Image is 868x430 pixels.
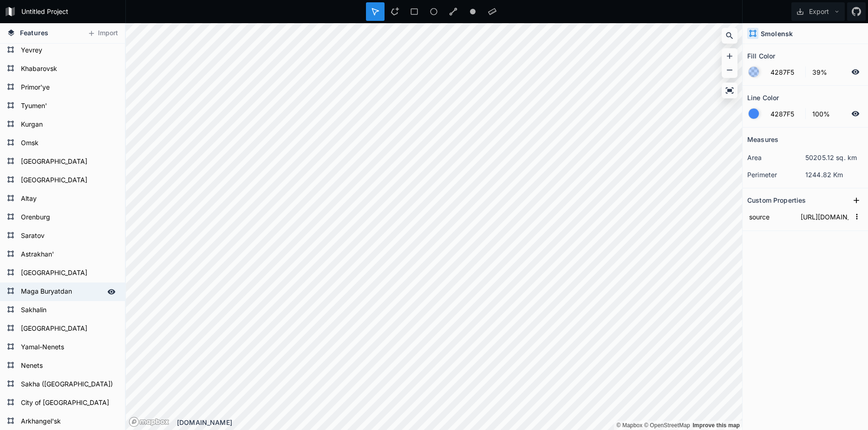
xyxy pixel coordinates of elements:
[644,422,690,429] a: OpenStreetMap
[129,417,170,427] a: Mapbox logo
[20,28,48,38] span: Features
[805,153,863,162] dd: 50205.12 sq. km
[747,90,779,105] h2: Line Color
[791,2,845,21] button: Export
[747,49,775,63] h2: Fill Color
[747,210,794,224] input: Name
[747,153,805,162] dt: area
[616,422,642,429] a: Mapbox
[799,210,850,224] input: Empty
[747,132,778,147] h2: Measures
[177,417,742,427] div: [DOMAIN_NAME]
[761,29,793,39] h4: Smolensk
[805,170,863,180] dd: 1244.82 Km
[747,170,805,180] dt: perimeter
[692,422,740,429] a: Map feedback
[83,26,123,41] button: Import
[747,193,806,207] h2: Custom Properties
